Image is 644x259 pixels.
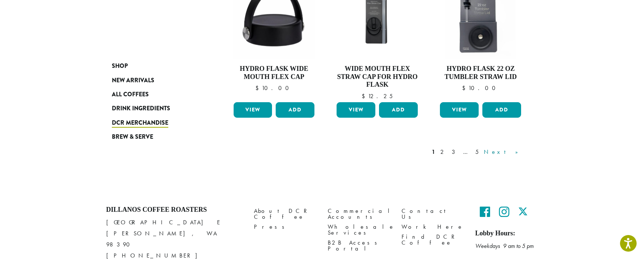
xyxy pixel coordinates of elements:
span: New Arrivals [112,76,154,85]
a: B2B Access Portal [328,238,390,253]
a: 1 [430,148,437,156]
h5: Lobby Hours: [475,229,538,238]
a: 5 [474,148,480,156]
span: $ [462,84,468,92]
a: Find DCR Coffee [402,232,464,248]
a: DCR Merchandise [112,116,200,130]
span: Brew & Serve [112,132,153,142]
a: Press [254,222,317,232]
em: Weekdays 9 am to 5 pm [475,242,534,250]
span: Drink Ingredients [112,104,170,113]
a: Drink Ingredients [112,101,200,115]
a: Shop [112,59,200,73]
h4: Hydro Flask Wide Mouth Flex Cap [232,65,317,81]
a: View [440,102,479,118]
a: Brew & Serve [112,130,200,144]
a: … [462,148,472,156]
a: All Coffees [112,87,200,101]
a: Commercial Accounts [328,206,390,222]
a: View [337,102,375,118]
a: View [234,102,272,118]
a: Wholesale Services [328,222,390,238]
a: Contact Us [402,206,464,222]
bdi: 10.00 [462,84,499,92]
a: Next » [482,148,525,156]
span: All Coffees [112,90,149,99]
a: 2 [439,148,448,156]
span: $ [362,92,368,100]
span: $ [255,84,262,92]
bdi: 10.00 [255,84,292,92]
button: Add [379,102,418,118]
h4: Hydro Flask 22 oz Tumbler Straw Lid [438,65,523,81]
h4: Wide Mouth Flex Straw Cap for Hydro Flask [335,65,420,89]
h4: Dillanos Coffee Roasters [106,206,243,214]
a: 3 [450,148,459,156]
button: Add [276,102,314,118]
span: Shop [112,62,128,71]
a: Work Here [402,222,464,232]
button: Add [482,102,521,118]
bdi: 12.25 [362,92,393,100]
a: New Arrivals [112,73,200,87]
span: DCR Merchandise [112,118,168,128]
a: About DCR Coffee [254,206,317,222]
